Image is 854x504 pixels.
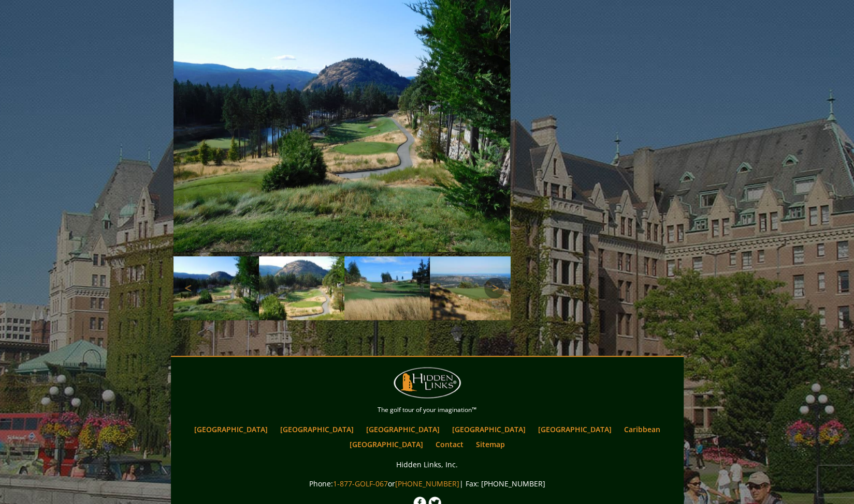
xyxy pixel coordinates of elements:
a: [GEOGRAPHIC_DATA] [189,422,273,437]
a: [GEOGRAPHIC_DATA] [275,422,359,437]
a: Caribbean [619,422,665,437]
a: Previous [179,278,199,298]
p: Phone: or | Fax: [PHONE_NUMBER] [173,477,681,490]
a: [GEOGRAPHIC_DATA] [344,437,428,452]
a: 1-877-GOLF-067 [333,479,388,488]
a: [GEOGRAPHIC_DATA] [447,422,531,437]
a: Next [484,278,505,298]
a: Sitemap [471,437,510,452]
p: The golf tour of your imagination™ [173,404,681,416]
a: [GEOGRAPHIC_DATA] [533,422,617,437]
a: [PHONE_NUMBER] [395,479,459,488]
a: [GEOGRAPHIC_DATA] [361,422,445,437]
a: Contact [430,437,469,452]
p: Hidden Links, Inc. [173,458,681,471]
